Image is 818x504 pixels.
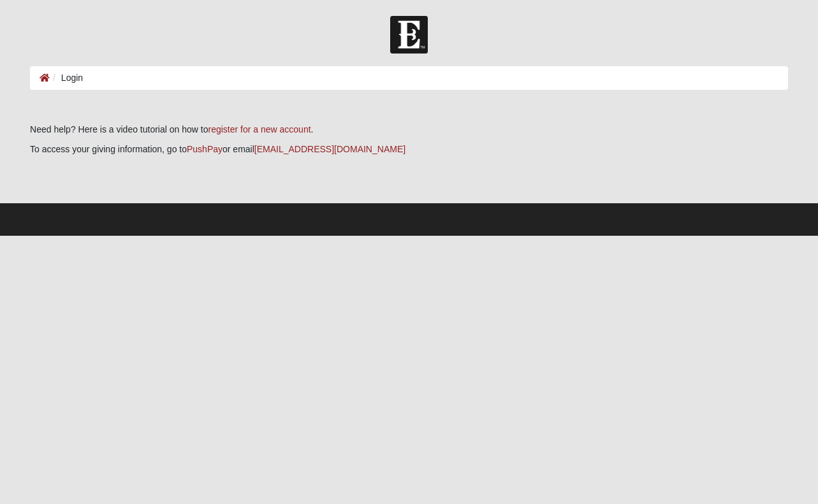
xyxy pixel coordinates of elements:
p: To access your giving information, go to or email [30,143,788,156]
a: register for a new account [208,124,310,134]
a: [EMAIL_ADDRESS][DOMAIN_NAME] [254,144,405,154]
a: PushPay [187,144,223,154]
img: Church of Eleven22 Logo [390,16,428,54]
p: Need help? Here is a video tutorial on how to . [30,123,788,136]
li: Login [50,71,83,85]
